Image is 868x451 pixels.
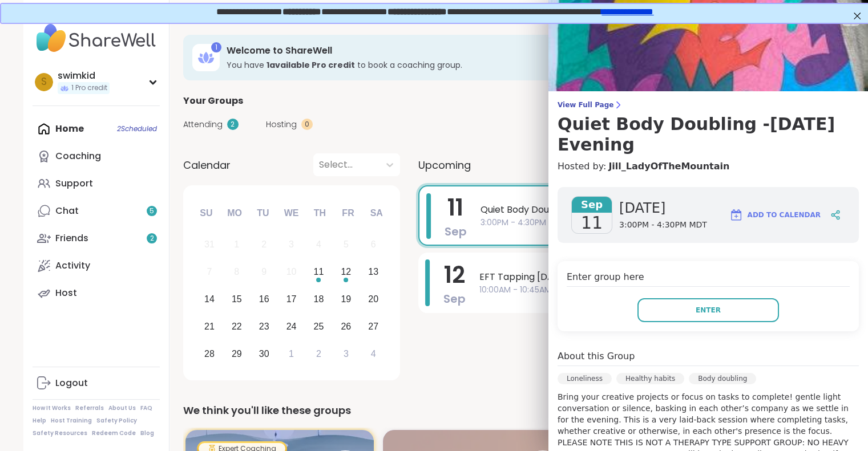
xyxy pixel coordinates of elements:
[227,44,715,57] h3: Welcome to ShareWell
[279,314,304,339] div: Choose Wednesday, September 24th, 2025
[558,373,612,384] div: Loneliness
[252,342,276,366] div: Choose Tuesday, September 30th, 2025
[368,291,378,307] div: 20
[316,346,321,361] div: 2
[334,342,358,366] div: Choose Friday, October 3rd, 2025
[232,319,242,334] div: 22
[306,233,331,257] div: Not available Thursday, September 4th, 2025
[33,225,160,252] a: Friends2
[368,264,378,279] div: 13
[306,342,331,366] div: Choose Thursday, October 2nd, 2025
[619,220,707,231] span: 3:00PM - 4:30PM MDT
[558,350,635,363] h4: About this Group
[286,319,297,334] div: 24
[33,252,160,279] a: Activity
[252,314,276,339] div: Choose Tuesday, September 23rd, 2025
[197,233,222,257] div: Not available Sunday, August 31st, 2025
[33,429,87,437] a: Safety Resources
[266,119,297,131] span: Hosting
[33,279,160,307] a: Host
[55,177,93,190] div: Support
[361,260,386,285] div: Choose Saturday, September 13th, 2025
[232,291,242,307] div: 15
[197,260,222,285] div: Not available Sunday, September 7th, 2025
[259,291,269,307] div: 16
[361,287,386,312] div: Choose Saturday, September 20th, 2025
[306,260,331,285] div: Choose Thursday, September 11th, 2025
[55,259,90,272] div: Activity
[183,119,223,131] span: Attending
[55,232,88,245] div: Friends
[259,319,269,334] div: 23
[608,160,729,173] a: Jill_LadyOfTheMountain
[364,201,389,226] div: Sa
[51,417,92,425] a: Host Training
[696,305,721,315] span: Enter
[259,346,269,361] div: 30
[301,119,313,130] div: 0
[724,201,826,229] button: Add to Calendar
[183,403,831,419] div: We think you'll like these groups
[418,157,471,173] span: Upcoming
[306,314,331,339] div: Choose Thursday, September 25th, 2025
[252,287,276,312] div: Choose Tuesday, September 16th, 2025
[289,346,294,361] div: 1
[334,287,358,312] div: Choose Friday, September 19th, 2025
[33,417,46,425] a: Help
[443,291,466,307] span: Sep
[341,264,351,279] div: 12
[55,150,101,162] div: Coaching
[286,291,297,307] div: 17
[204,346,215,361] div: 28
[58,70,110,82] div: swimkid
[279,287,304,312] div: Choose Wednesday, September 17th, 2025
[479,284,811,296] span: 10:00AM - 10:45AM MDT
[224,314,249,339] div: Choose Monday, September 22nd, 2025
[55,287,77,299] div: Host
[286,264,297,279] div: 10
[251,201,276,226] div: Tu
[314,264,324,279] div: 11
[334,233,358,257] div: Not available Friday, September 5th, 2025
[306,287,331,312] div: Choose Thursday, September 18th, 2025
[252,233,276,257] div: Not available Tuesday, September 2nd, 2025
[232,346,242,361] div: 29
[481,203,810,217] span: Quiet Body Doubling -[DATE] Evening
[222,201,247,226] div: Mo
[204,291,215,307] div: 14
[150,234,154,243] span: 2
[334,260,358,285] div: Choose Friday, September 12th, 2025
[224,233,249,257] div: Not available Monday, September 1st, 2025
[341,291,351,307] div: 19
[279,260,304,285] div: Not available Wednesday, September 10th, 2025
[445,224,467,239] span: Sep
[224,287,249,312] div: Choose Monday, September 15th, 2025
[33,404,71,412] a: How It Works
[33,170,160,197] a: Support
[334,314,358,339] div: Choose Friday, September 26th, 2025
[616,373,684,384] div: Healthy habits
[55,205,79,217] div: Chat
[207,264,212,279] div: 7
[279,342,304,366] div: Choose Wednesday, October 1st, 2025
[447,192,463,224] span: 11
[92,429,136,437] a: Redeem Code
[479,270,811,284] span: EFT Tapping [DATE] Practice
[33,18,160,58] img: ShareWell Nav Logo
[33,143,160,170] a: Coaching
[307,201,332,226] div: Th
[55,377,88,389] div: Logout
[361,233,386,257] div: Not available Saturday, September 6th, 2025
[197,342,222,366] div: Choose Sunday, September 28th, 2025
[33,369,160,397] a: Logout
[204,319,215,334] div: 21
[344,237,349,252] div: 5
[361,342,386,366] div: Choose Saturday, October 4th, 2025
[234,237,239,252] div: 1
[689,373,756,384] div: Body doubling
[371,237,376,252] div: 6
[361,314,386,339] div: Choose Saturday, September 27th, 2025
[444,259,465,291] span: 12
[341,319,351,334] div: 26
[314,319,324,334] div: 25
